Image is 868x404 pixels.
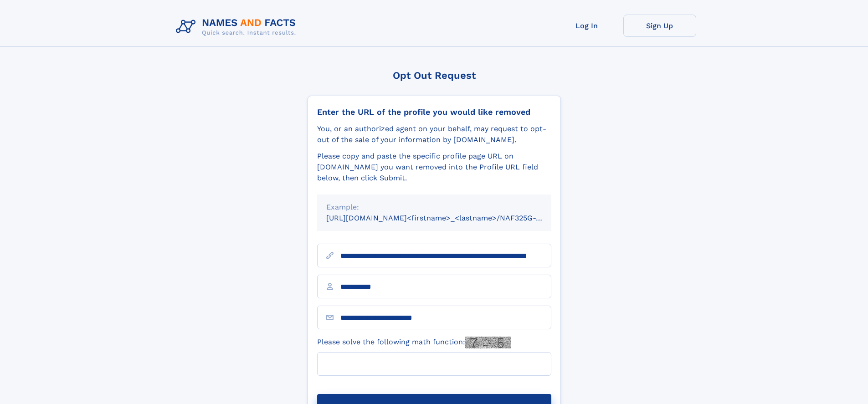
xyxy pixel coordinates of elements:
a: Sign Up [623,15,696,37]
div: Please copy and paste the specific profile page URL on [DOMAIN_NAME] you want removed into the Pr... [317,151,551,184]
div: Example: [326,202,542,213]
div: Opt Out Request [308,70,561,81]
div: Enter the URL of the profile you would like removed [317,107,551,117]
div: You, or an authorized agent on your behalf, may request to opt-out of the sale of your informatio... [317,123,551,145]
a: Log In [550,15,623,37]
small: [URL][DOMAIN_NAME]<firstname>_<lastname>/NAF325G-xxxxxxxx [326,214,569,222]
label: Please solve the following math function: [317,337,511,348]
img: Logo Names and Facts [172,15,303,39]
